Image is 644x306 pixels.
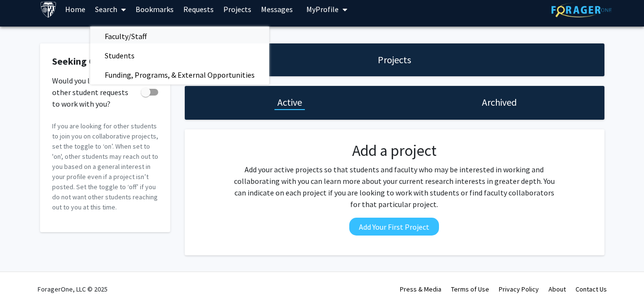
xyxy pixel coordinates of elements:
[52,121,158,212] p: If you are looking for other students to join you on collaborative projects, set the toggle to ‘o...
[306,4,339,14] span: My Profile
[349,218,439,236] button: Add Your First Project
[499,285,539,293] a: Privacy Policy
[548,285,566,293] a: About
[451,285,489,293] a: Terms of Use
[90,27,161,46] span: Faculty/Staff
[400,285,441,293] a: Press & Media
[40,1,57,18] img: Johns Hopkins University Logo
[7,263,41,299] iframe: Chat
[38,272,108,306] div: ForagerOne, LLC © 2025
[90,46,149,65] span: Students
[52,75,137,110] span: Would you like to receive other student requests to work with you?
[551,2,612,17] img: ForagerOne Logo
[90,65,269,84] span: Funding, Programs, & External Opportunities
[90,48,269,63] a: Students
[231,164,558,210] p: Add your active projects so that students and faculty who may be interested in working and collab...
[231,141,558,160] h2: Add a project
[482,96,517,109] h1: Archived
[52,56,158,67] h2: Seeking Collaborators?
[378,53,411,67] h1: Projects
[575,285,607,293] a: Contact Us
[90,68,269,82] a: Funding, Programs, & External Opportunities
[277,96,302,109] h1: Active
[90,29,269,43] a: Faculty/Staff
